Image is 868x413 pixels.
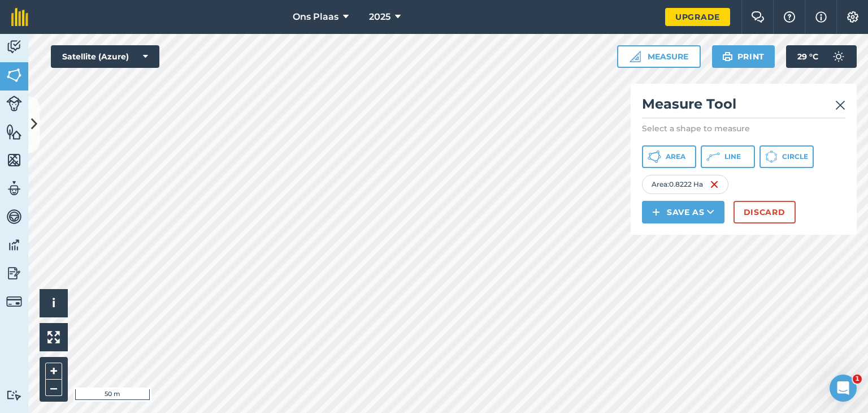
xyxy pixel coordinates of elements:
span: 1 [853,375,862,384]
img: svg+xml;base64,PHN2ZyB4bWxucz0iaHR0cDovL3d3dy53My5vcmcvMjAwMC9zdmciIHdpZHRoPSIxNiIgaGVpZ2h0PSIyNC... [710,178,719,191]
img: svg+xml;base64,PHN2ZyB4bWxucz0iaHR0cDovL3d3dy53My5vcmcvMjAwMC9zdmciIHdpZHRoPSIxOSIgaGVpZ2h0PSIyNC... [722,50,733,63]
button: Satellite (Azure) [51,45,159,68]
img: svg+xml;base64,PHN2ZyB4bWxucz0iaHR0cDovL3d3dy53My5vcmcvMjAwMC9zdmciIHdpZHRoPSI1NiIgaGVpZ2h0PSI2MC... [6,152,22,169]
button: i [40,289,68,317]
div: Area : 0.8222 Ha [642,175,728,194]
button: – [45,380,62,396]
img: fieldmargin Logo [11,8,28,26]
img: Two speech bubbles overlapping with the left bubble in the forefront [751,11,765,23]
img: svg+xml;base64,PD94bWwgdmVyc2lvbj0iMS4wIiBlbmNvZGluZz0idXRmLTgiPz4KPCEtLSBHZW5lcmF0b3I6IEFkb2JlIE... [6,265,22,282]
img: Ruler icon [630,51,641,62]
span: 2025 [369,10,390,24]
img: svg+xml;base64,PD94bWwgdmVyc2lvbj0iMS4wIiBlbmNvZGluZz0idXRmLTgiPz4KPCEtLSBHZW5lcmF0b3I6IEFkb2JlIE... [6,180,22,197]
img: svg+xml;base64,PHN2ZyB4bWxucz0iaHR0cDovL3d3dy53My5vcmcvMjAwMC9zdmciIHdpZHRoPSIxNyIgaGVpZ2h0PSIxNy... [815,10,827,24]
img: svg+xml;base64,PHN2ZyB4bWxucz0iaHR0cDovL3d3dy53My5vcmcvMjAwMC9zdmciIHdpZHRoPSIxNCIgaGVpZ2h0PSIyNC... [652,205,660,219]
img: svg+xml;base64,PD94bWwgdmVyc2lvbj0iMS4wIiBlbmNvZGluZz0idXRmLTgiPz4KPCEtLSBHZW5lcmF0b3I6IEFkb2JlIE... [6,390,22,401]
button: Save as [642,201,724,223]
h2: Measure Tool [642,95,845,118]
button: + [45,363,62,380]
img: A question mark icon [783,11,796,23]
button: Area [642,145,696,168]
img: svg+xml;base64,PD94bWwgdmVyc2lvbj0iMS4wIiBlbmNvZGluZz0idXRmLTgiPz4KPCEtLSBHZW5lcmF0b3I6IEFkb2JlIE... [6,38,22,55]
button: Discard [734,201,796,223]
span: Area [666,152,685,161]
span: Ons Plaas [293,10,338,24]
img: Four arrows, one pointing top left, one top right, one bottom right and the last bottom left [47,331,60,343]
p: Select a shape to measure [642,123,845,134]
span: 29 ° C [797,45,818,68]
button: 29 °C [786,45,857,68]
button: Circle [759,145,814,168]
button: Line [701,145,755,168]
img: svg+xml;base64,PD94bWwgdmVyc2lvbj0iMS4wIiBlbmNvZGluZz0idXRmLTgiPz4KPCEtLSBHZW5lcmF0b3I6IEFkb2JlIE... [827,45,850,68]
iframe: Intercom live chat [830,375,857,402]
img: svg+xml;base64,PHN2ZyB4bWxucz0iaHR0cDovL3d3dy53My5vcmcvMjAwMC9zdmciIHdpZHRoPSIyMiIgaGVpZ2h0PSIzMC... [835,98,845,112]
img: svg+xml;base64,PHN2ZyB4bWxucz0iaHR0cDovL3d3dy53My5vcmcvMjAwMC9zdmciIHdpZHRoPSI1NiIgaGVpZ2h0PSI2MC... [6,67,22,84]
img: svg+xml;base64,PD94bWwgdmVyc2lvbj0iMS4wIiBlbmNvZGluZz0idXRmLTgiPz4KPCEtLSBHZW5lcmF0b3I6IEFkb2JlIE... [6,208,22,225]
span: Line [724,152,741,161]
img: svg+xml;base64,PD94bWwgdmVyc2lvbj0iMS4wIiBlbmNvZGluZz0idXRmLTgiPz4KPCEtLSBHZW5lcmF0b3I6IEFkb2JlIE... [6,236,22,253]
button: Measure [617,45,701,68]
span: Circle [782,152,808,161]
span: i [52,296,55,310]
img: svg+xml;base64,PD94bWwgdmVyc2lvbj0iMS4wIiBlbmNvZGluZz0idXRmLTgiPz4KPCEtLSBHZW5lcmF0b3I6IEFkb2JlIE... [6,294,22,309]
img: svg+xml;base64,PD94bWwgdmVyc2lvbj0iMS4wIiBlbmNvZGluZz0idXRmLTgiPz4KPCEtLSBHZW5lcmF0b3I6IEFkb2JlIE... [6,96,22,111]
img: A cog icon [846,11,860,23]
a: Upgrade [665,8,730,26]
button: Print [712,45,775,68]
img: svg+xml;base64,PHN2ZyB4bWxucz0iaHR0cDovL3d3dy53My5vcmcvMjAwMC9zdmciIHdpZHRoPSI1NiIgaGVpZ2h0PSI2MC... [6,123,22,140]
